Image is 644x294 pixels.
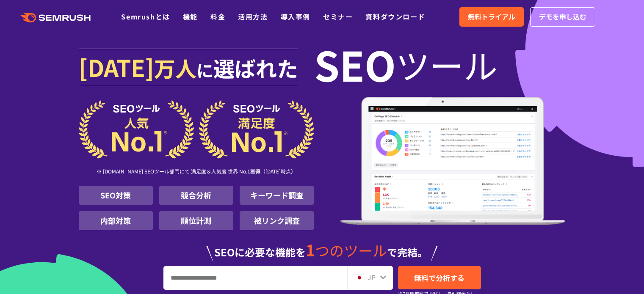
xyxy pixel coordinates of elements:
[281,11,310,22] a: 導入事例
[539,11,586,22] span: デモを申し込む
[314,47,396,81] span: SEO
[164,267,347,289] input: URL、キーワードを入力してください
[240,211,314,230] li: 被リンク調査
[196,58,213,82] span: に
[306,238,315,261] span: 1
[414,272,464,283] span: 無料で分析する
[159,211,233,230] li: 順位計測
[238,11,268,22] a: 活用方法
[530,7,595,27] a: デモを申し込む
[398,266,481,289] a: 無料で分析する
[210,11,225,22] a: 料金
[79,234,566,261] div: SEOに必要な機能を
[396,47,498,81] span: ツール
[240,186,314,205] li: キーワード調査
[183,11,198,22] a: 機能
[315,240,387,261] span: つのツール
[365,11,425,22] a: 資料ダウンロード
[154,52,196,83] span: 万人
[368,272,376,282] span: JP
[79,50,154,84] span: [DATE]
[79,211,153,230] li: 内部対策
[79,186,153,205] li: SEO対策
[159,186,233,205] li: 競合分析
[323,11,353,22] a: セミナー
[387,245,428,259] span: で完結。
[79,159,314,186] div: ※ [DOMAIN_NAME] SEOツール部門にて 満足度＆人気度 世界 No.1獲得（[DATE]時点）
[459,7,524,27] a: 無料トライアル
[213,52,298,83] span: 選ばれた
[468,11,515,22] span: 無料トライアル
[121,11,170,22] a: Semrushとは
